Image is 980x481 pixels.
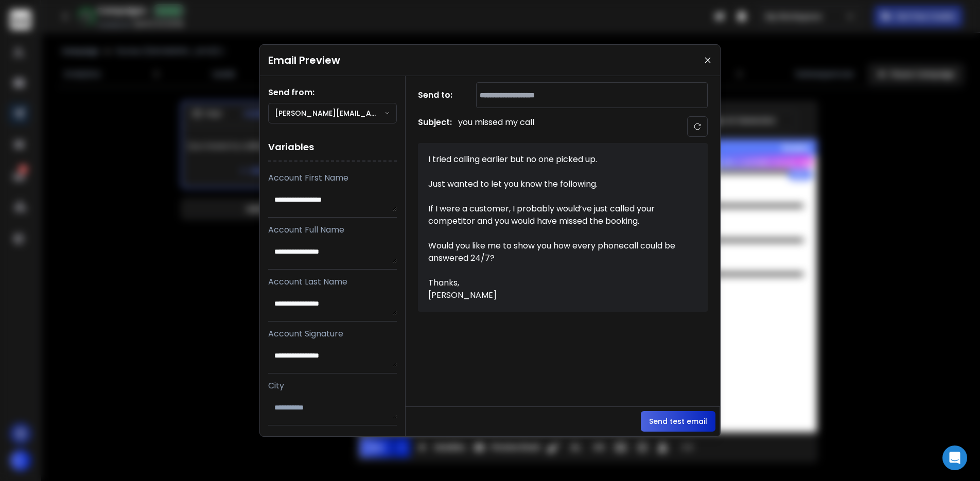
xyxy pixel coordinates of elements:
h1: Send to: [418,89,459,101]
p: Account Signature [268,328,397,340]
div: Open Intercom Messenger [942,446,967,470]
p: you missed my call [458,116,534,137]
p: Account First Name [268,172,397,184]
div: I tried calling earlier but no one picked up. Just wanted to let you know the following. If I wer... [428,153,686,301]
p: [PERSON_NAME][EMAIL_ADDRESS][DOMAIN_NAME] [275,108,384,118]
h1: Send from: [268,86,397,99]
h1: Variables [268,134,397,162]
p: Account Last Name [268,276,397,288]
button: Send test email [641,411,715,432]
h1: Subject: [418,116,452,137]
p: Account Full Name [268,224,397,236]
h1: Email Preview [268,53,340,67]
p: City [268,380,397,392]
